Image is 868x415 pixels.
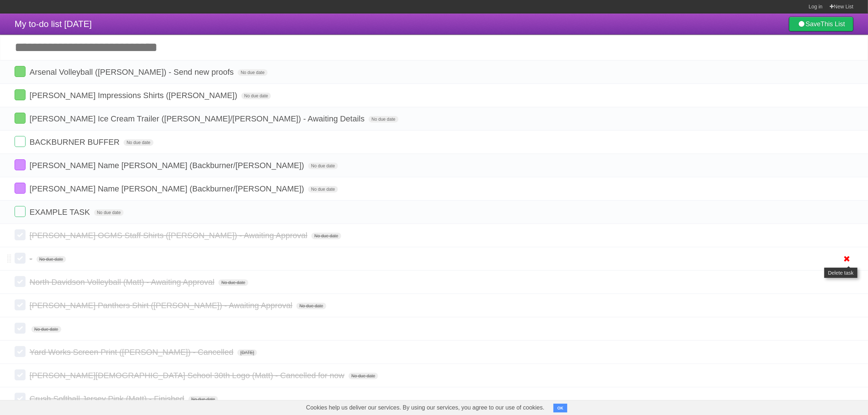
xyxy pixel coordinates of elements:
label: Done [15,346,26,357]
span: No due date [94,209,124,216]
b: This List [821,20,845,28]
span: No due date [369,116,398,123]
span: No due date [218,279,248,286]
span: BACKBURNER BUFFER [30,137,121,147]
span: [PERSON_NAME][DEMOGRAPHIC_DATA] School 30th Logo (Matt) - Cancelled for now [30,371,346,380]
span: [PERSON_NAME] Ice Cream Trailer ([PERSON_NAME]/[PERSON_NAME]) - Awaiting Details [30,114,366,123]
span: No due date [308,163,338,169]
span: No due date [308,186,338,193]
span: Cookies help us deliver our services. By using our services, you agree to our use of cookies. [299,400,552,415]
span: - [30,254,34,263]
label: Done [15,393,26,404]
span: No due date [124,139,153,146]
label: Done [15,89,26,100]
label: Done [15,369,26,380]
button: OK [553,404,568,412]
span: No due date [349,373,378,379]
span: No due date [311,233,341,239]
label: Done [15,323,26,334]
label: Done [15,206,26,217]
span: My to-do list [DATE] [15,19,92,29]
span: Crush Softball Jersey Pink (Matt) - Finished [30,394,186,403]
span: [PERSON_NAME] Name [PERSON_NAME] (Backburner/[PERSON_NAME]) [30,184,306,193]
span: North Davidson Volleyball (Matt) - Awaiting Approval [30,278,216,287]
span: [PERSON_NAME] Name [PERSON_NAME] (Backburner/[PERSON_NAME]) [30,161,306,170]
span: [PERSON_NAME] Panthers Shirt ([PERSON_NAME]) - Awaiting Approval [30,301,294,310]
a: SaveThis List [789,17,853,31]
span: Yard Works Screen Print ([PERSON_NAME]) - Cancelled [30,348,235,357]
label: Done [15,253,26,264]
span: [PERSON_NAME] Impressions Shirts ([PERSON_NAME]) [30,91,239,100]
span: [DATE] [237,349,257,356]
label: Done [15,183,26,194]
label: Done [15,159,26,170]
span: No due date [188,396,218,403]
span: EXAMPLE TASK [30,207,92,217]
span: No due date [241,93,271,99]
span: [PERSON_NAME] OGMS Staff Shirts ([PERSON_NAME]) - Awaiting Approval [30,231,309,240]
label: Done [15,276,26,287]
span: Arsenal Volleyball ([PERSON_NAME]) - Send new proofs [30,67,236,77]
span: No due date [296,303,326,309]
span: No due date [36,256,66,263]
span: No due date [31,326,61,333]
label: Done [15,229,26,240]
label: Done [15,299,26,310]
label: Done [15,66,26,77]
span: No due date [238,69,267,76]
label: Done [15,113,26,124]
label: Done [15,136,26,147]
